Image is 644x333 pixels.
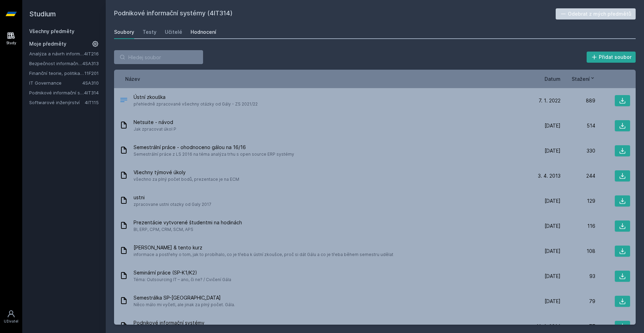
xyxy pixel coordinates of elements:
[545,298,561,305] span: [DATE]
[561,97,595,104] div: 889
[561,298,595,305] div: 79
[29,70,84,77] a: Finanční teorie, politika a instituce
[114,50,203,64] input: Hledej soubor
[572,75,595,83] button: Stažení
[82,61,99,66] a: 4SA313
[545,223,561,230] span: [DATE]
[561,248,595,255] div: 108
[545,75,561,83] button: Datum
[114,8,556,20] h2: Podnikové informační systémy (4IT314)
[134,151,294,158] span: Semestrální práce z LS 2016 na téma analýza trhu s open source ERP systémy
[538,172,561,179] span: 3. 4. 2013
[134,194,211,201] span: ustni
[29,40,66,47] span: Moje předměty
[134,119,176,126] span: Netsuite - návod
[134,244,393,251] span: [PERSON_NAME] & tento kurz
[561,323,595,330] div: 77
[4,319,18,324] div: Uživatel
[165,25,182,39] a: Učitelé
[134,219,242,226] span: Prezentácie vytvorené študentmi na hodinách
[29,28,74,34] a: Všechny předměty
[134,319,204,326] span: Podnikové informační systémy
[1,28,21,49] a: Study
[587,52,636,63] button: Přidat soubor
[561,273,595,280] div: 93
[84,70,99,76] a: 11F201
[191,25,216,39] a: Hodnocení
[134,144,294,151] span: Semestrální práce - ohodnoceno gálou na 16/16
[539,97,561,104] span: 7. 1. 2022
[556,8,636,20] button: Odebrat z mých předmětů
[572,75,590,83] span: Stažení
[561,122,595,129] div: 514
[84,90,99,95] a: 4IT314
[191,29,216,36] div: Hodnocení
[29,60,82,67] a: Bezpečnost informačních systémů
[134,169,239,176] span: Všechny týmové úkoly
[134,201,211,208] span: zpracovane ustni otazky od Galy 2017
[114,25,134,39] a: Soubory
[165,29,182,36] div: Učitelé
[536,323,561,330] span: 11. 1. 2014
[545,248,561,255] span: [DATE]
[545,273,561,280] span: [DATE]
[143,25,156,39] a: Testy
[134,301,235,308] span: Něco málo mi vyčetl, ale jinak za plný počet. Gála.
[134,226,242,233] span: BI, ERP, CPM, CRM, SCM, APS
[29,79,82,86] a: IT Governance
[125,75,140,83] button: Název
[143,29,156,36] div: Testy
[134,251,393,258] span: informace a postřehy o tom, jak to probíhalo, co je třeba k ústní zkoušce, proč si dát Gálu a co ...
[134,101,258,108] span: přehledně zpracované všechny otázky od Gály - ZS 2021/22
[84,51,99,56] a: 4IT216
[120,96,128,106] div: .DOCX
[561,198,595,204] div: 129
[134,269,231,276] span: Seminární práce (SP-K1/K2)
[29,89,84,96] a: Podnikové informační systémy
[134,94,258,101] span: Ústní zkouška
[29,99,85,106] a: Softwarové inženýrství
[545,122,561,129] span: [DATE]
[29,50,84,57] a: Analýza a návrh informačních systémů
[545,147,561,154] span: [DATE]
[561,172,595,179] div: 244
[561,147,595,154] div: 330
[545,198,561,204] span: [DATE]
[85,100,99,105] a: 4IT115
[134,126,176,133] span: Jak zpracovat úkol P
[134,276,231,283] span: Téma: Outsourcing IT – ano, či ne? / Cvičení Gála
[134,176,239,183] span: všechno za plný počet bodů, prezentace je na ECM
[1,306,21,327] a: Uživatel
[561,223,595,230] div: 116
[6,40,16,46] div: Study
[82,80,99,86] a: 4SA310
[134,294,235,301] span: Semestrálka SP-[GEOGRAPHIC_DATA]
[114,29,134,36] div: Soubory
